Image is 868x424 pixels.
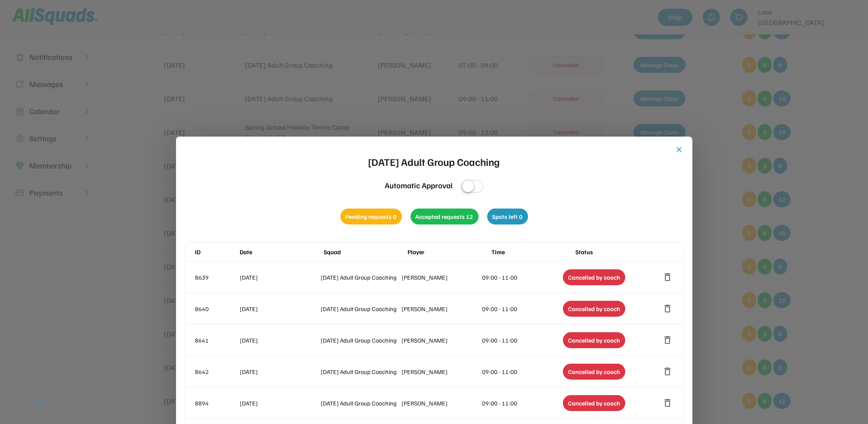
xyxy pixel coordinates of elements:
div: [DATE] [240,399,319,408]
div: [PERSON_NAME] [402,367,481,376]
div: Squad [324,247,406,256]
button: delete [662,272,673,282]
div: [DATE] Adult Group Coaching [321,367,400,376]
div: Pending requests 0 [340,209,402,224]
div: [DATE] Adult Group Coaching [321,399,400,408]
div: [DATE] [240,304,319,313]
div: 09:00 - 11:00 [482,399,561,408]
button: delete [662,335,673,345]
div: [PERSON_NAME] [402,336,481,345]
div: Cancelled by coach [563,301,625,317]
button: delete [662,398,673,408]
div: Automatic Approval [385,180,453,191]
div: Cancelled by coach [563,332,625,348]
div: Cancelled by coach [563,269,625,285]
button: delete [662,303,673,314]
div: [DATE] [240,336,319,345]
div: 8640 [195,304,238,313]
div: [PERSON_NAME] [402,304,481,313]
div: [DATE] Adult Group Coaching [368,154,500,169]
div: [PERSON_NAME] [402,273,481,282]
button: delete [662,366,673,377]
div: Time [491,247,574,256]
div: [DATE] Adult Group Coaching [321,273,400,282]
div: 8642 [195,367,238,376]
div: 09:00 - 11:00 [482,273,561,282]
div: 8641 [195,336,238,345]
div: [DATE] Adult Group Coaching [321,336,400,345]
div: [DATE] [240,273,319,282]
div: ID [195,247,238,256]
button: close [675,145,684,154]
div: Date [240,247,322,256]
div: 09:00 - 11:00 [482,336,561,345]
div: 09:00 - 11:00 [482,304,561,313]
div: Accepted requests 12 [411,209,479,224]
div: Cancelled by coach [563,395,625,411]
div: Status [575,247,658,256]
div: 09:00 - 11:00 [482,367,561,376]
div: [PERSON_NAME] [402,399,481,408]
div: [DATE] Adult Group Coaching [321,304,400,313]
div: Player [408,247,490,256]
div: Cancelled by coach [563,364,625,380]
div: [DATE] [240,367,319,376]
div: 8894 [195,399,238,408]
div: Spots left 0 [487,209,528,224]
div: 8639 [195,273,238,282]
